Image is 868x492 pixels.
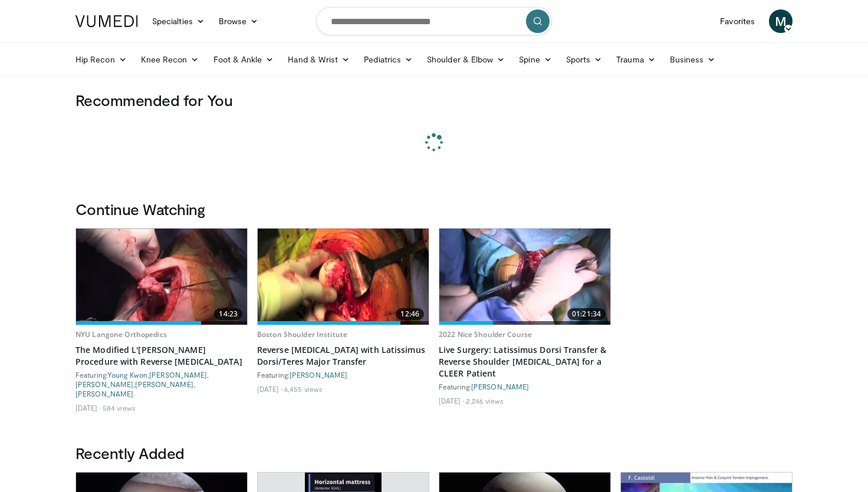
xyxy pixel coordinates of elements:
a: Trauma [609,48,663,71]
h3: Recently Added [75,444,793,463]
a: Spine [512,48,558,71]
a: Sports [559,48,610,71]
a: M [769,9,793,33]
li: 584 views [103,403,136,412]
img: 3d0a9ae9-7ca5-4d4a-a915-e21d0680e359.620x360_q85_upscale.jpg [76,229,247,325]
a: Reverse [MEDICAL_DATA] with Latissimus Dorsi/Teres Major Transfer [257,344,429,368]
a: Live Surgery: Latissimus Dorsi Transfer & Reverse Shoulder [MEDICAL_DATA] for a CLEER Patient [439,344,611,379]
span: 14:23 [214,308,242,320]
a: The Modified L'[PERSON_NAME] Procedure with Reverse [MEDICAL_DATA] [75,344,248,368]
a: 2022 Nice Shoulder Course [439,329,532,339]
div: Featuring: [257,370,429,379]
h3: Continue Watching [75,200,793,219]
a: [PERSON_NAME] [75,389,133,398]
a: Foot & Ankle [206,48,281,71]
a: Specialties [145,9,212,33]
span: 12:46 [396,308,424,320]
li: [DATE] [257,384,282,394]
li: [DATE] [439,396,464,405]
a: 12:46 [258,229,429,325]
a: [PERSON_NAME] [149,371,207,379]
div: Featuring: , , , , [75,370,248,398]
a: Boston Shoulder Institute [257,329,347,339]
input: Search topics, interventions [316,7,552,35]
span: 01:21:34 [567,308,606,320]
a: Shoulder & Elbow [420,48,512,71]
a: [PERSON_NAME] [75,380,133,388]
li: 6,455 views [284,384,323,394]
a: NYU Langone Orthopedics [75,329,167,339]
img: 1c9b9aeb-9611-4edb-beaf-b26b74143cc6.620x360_q85_upscale.jpg [439,229,610,325]
li: [DATE] [75,403,101,412]
img: VuMedi Logo [75,15,138,27]
a: Favorites [713,9,762,33]
a: [PERSON_NAME] [135,380,193,388]
a: Hip Recon [68,48,134,71]
div: Featuring: [439,382,611,391]
a: 01:21:34 [439,229,610,325]
img: 325697_0000_1.png.620x360_q85_upscale.jpg [258,229,429,325]
a: Hand & Wrist [281,48,357,71]
a: Young Kwon [107,371,147,379]
li: 2,266 views [466,396,504,405]
a: Business [663,48,723,71]
a: Knee Recon [134,48,206,71]
a: Pediatrics [357,48,420,71]
a: [PERSON_NAME] [471,382,529,391]
a: 14:23 [76,229,247,325]
a: [PERSON_NAME] [290,371,347,379]
h3: Recommended for You [75,91,793,110]
a: Browse [212,9,266,33]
